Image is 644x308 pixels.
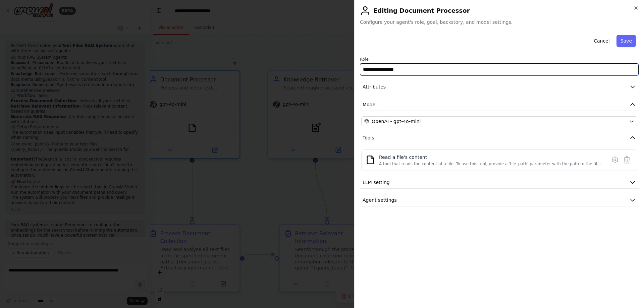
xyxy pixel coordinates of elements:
span: Model [363,101,377,108]
button: Cancel [590,35,613,47]
label: Role [360,57,639,62]
button: OpenAI - gpt-4o-mini [361,116,637,126]
button: LLM setting [360,176,639,189]
span: Attributes [363,83,386,90]
button: Save [616,35,636,47]
button: Tools [360,132,639,144]
button: Agent settings [360,194,639,206]
div: A tool that reads the content of a file. To use this tool, provide a 'file_path' parameter with t... [379,161,602,167]
span: Agent settings [363,197,397,203]
span: OpenAI - gpt-4o-mini [372,118,421,125]
span: Tools [363,134,374,141]
button: Attributes [360,81,639,93]
span: LLM setting [363,179,390,186]
button: Configure tool [609,154,621,166]
div: Read a file's content [379,154,602,161]
img: FileReadTool [366,155,375,165]
button: Delete tool [621,154,633,166]
span: Configure your agent's role, goal, backstory, and model settings. [360,19,639,25]
button: Model [360,99,639,111]
h2: Editing Document Processor [360,5,639,16]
